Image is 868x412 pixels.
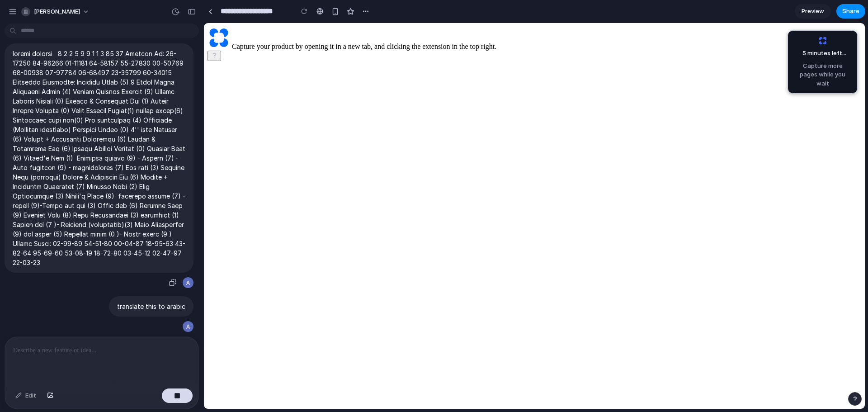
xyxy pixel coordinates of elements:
[802,7,824,16] span: Preview
[28,19,292,27] span: Capture your product by opening it in a new tab, and clicking the extension in the top right.
[836,4,865,19] button: Share
[18,5,94,19] button: [PERSON_NAME]
[795,4,831,19] a: Preview
[842,7,859,16] span: Share
[796,49,846,58] span: 5 minutes left ...
[793,62,852,88] span: Capture more pages while you wait
[13,49,185,267] p: loremi dolorsi 8 2 2 5 9 9 1 1 3 85 37 Ametcon Ad: 26-17250 84-96266 01-11181 64-58157 55-27830 0...
[117,302,185,311] p: translate this to arabic
[34,7,80,16] span: [PERSON_NAME]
